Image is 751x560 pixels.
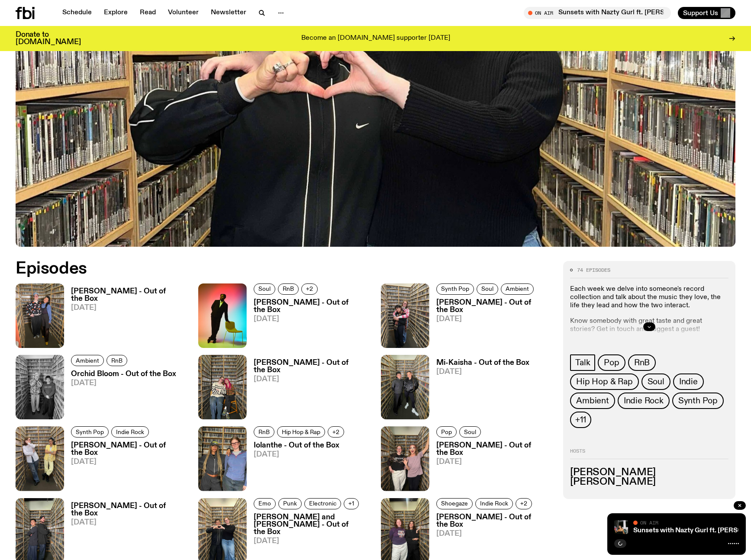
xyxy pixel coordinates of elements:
[436,442,553,457] h3: [PERSON_NAME] - Out of the Box
[258,286,271,292] span: Soul
[477,283,498,295] a: Soul
[277,426,325,438] a: Hip Hop & Rap
[641,373,670,390] a: Soul
[570,354,595,371] a: Talk
[306,286,313,292] span: +2
[71,380,176,387] span: [DATE]
[598,354,625,371] a: Pop
[106,355,127,366] a: RnB
[436,315,553,323] span: [DATE]
[283,500,297,507] span: Punk
[436,530,553,537] span: [DATE]
[436,283,474,295] a: Synth Pop
[247,359,371,419] a: [PERSON_NAME] - Out of the Box[DATE]
[678,396,718,406] span: Synth Pop
[328,426,344,438] button: +2
[348,500,354,507] span: +1
[640,520,658,525] span: On Air
[475,498,513,509] a: Indie Rock
[624,396,664,406] span: Indie Rock
[577,268,610,273] span: 74 episodes
[71,502,188,517] h3: [PERSON_NAME] - Out of the Box
[679,377,698,386] span: Indie
[64,370,176,419] a: Orchid Bloom - Out of the Box[DATE]
[254,315,371,323] span: [DATE]
[576,396,609,406] span: Ambient
[16,283,64,348] img: Kate Saap & Nicole Pingon
[254,376,371,383] span: [DATE]
[116,429,144,435] span: Indie Rock
[254,537,371,545] span: [DATE]
[135,7,161,19] a: Read
[71,304,188,312] span: [DATE]
[71,458,188,466] span: [DATE]
[436,426,457,438] a: Pop
[332,429,339,435] span: +2
[254,283,275,295] a: Soul
[254,451,347,458] span: [DATE]
[429,359,529,419] a: Mi-Kaisha - Out of the Box[DATE]
[198,283,247,348] img: Musonga Mbogo, a black man with locs, leans against a chair and is lit my multicoloured light.
[64,442,188,491] a: [PERSON_NAME] - Out of the Box[DATE]
[254,299,371,314] h3: [PERSON_NAME] - Out of the Box
[254,442,347,449] h3: Iolanthe - Out of the Box
[429,442,553,491] a: [PERSON_NAME] - Out of the Box[DATE]
[99,7,133,19] a: Explore
[429,299,553,348] a: [PERSON_NAME] - Out of the Box[DATE]
[441,429,452,435] span: Pop
[570,477,728,487] h3: [PERSON_NAME]
[16,261,492,277] h2: Episodes
[570,412,591,428] button: +11
[258,429,270,435] span: RnB
[618,393,670,409] a: Indie Rock
[381,355,429,419] img: Matt and Mi-Kaisha wear all black and pose in the music library
[570,468,728,477] h3: [PERSON_NAME]
[304,498,341,509] a: Electronic
[16,426,64,491] img: Kate Saap & Tiffany Wong
[570,373,638,390] a: Hip Hop & Rap
[301,283,318,295] button: +2
[278,498,302,509] a: Punk
[436,458,553,466] span: [DATE]
[524,7,671,19] button: On AirSunsets with Nazty Gurl ft. [PERSON_NAME] & SHAZ (Guest Mix)
[481,286,493,292] span: Soul
[71,370,176,378] h3: Orchid Bloom - Out of the Box
[570,449,728,459] h2: Hosts
[436,498,473,509] a: Shoegaze
[247,299,371,348] a: [PERSON_NAME] - Out of the Box[DATE]
[301,35,450,42] p: Become an [DOMAIN_NAME] supporter [DATE]
[163,7,204,19] a: Volunteer
[283,286,294,292] span: RnB
[381,283,429,348] img: Kate Saap & Jenn Tran
[634,358,650,367] span: RnB
[71,288,188,303] h3: [PERSON_NAME] - Out of the Box
[570,393,615,409] a: Ambient
[278,283,299,295] a: RnB
[206,7,251,19] a: Newsletter
[258,500,271,507] span: Emo
[575,415,586,425] span: +11
[254,514,371,536] h3: [PERSON_NAME] and [PERSON_NAME] - Out of the Box
[247,442,347,491] a: Iolanthe - Out of the Box[DATE]
[309,500,336,507] span: Electronic
[57,7,97,19] a: Schedule
[71,355,104,366] a: Ambient
[111,357,122,364] span: RnB
[520,500,527,507] span: +2
[71,426,109,438] a: Synth Pop
[683,9,718,17] span: Support Us
[16,31,81,46] h3: Donate to [DOMAIN_NAME]
[575,358,590,367] span: Talk
[436,368,529,376] span: [DATE]
[71,519,188,526] span: [DATE]
[464,429,476,435] span: Soul
[76,429,104,435] span: Synth Pop
[628,354,656,371] a: RnB
[570,285,728,310] p: Each week we delve into someone's record collection and talk about the music they love, the life ...
[480,500,508,507] span: Indie Rock
[64,288,188,348] a: [PERSON_NAME] - Out of the Box[DATE]
[459,426,481,438] a: Soul
[71,442,188,457] h3: [PERSON_NAME] - Out of the Box
[198,426,247,491] img: Kate and Iolanthe pose together in the music library.
[76,357,99,364] span: Ambient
